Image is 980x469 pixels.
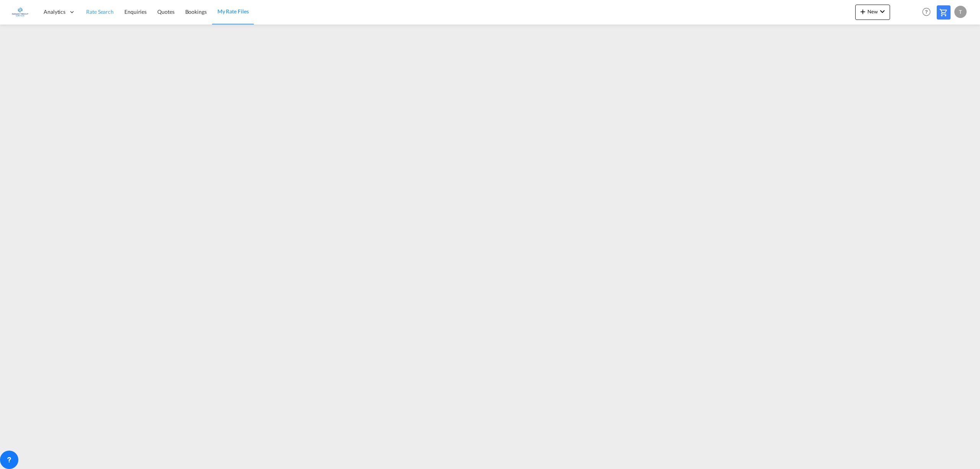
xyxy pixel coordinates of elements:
div: Help [920,5,937,19]
span: My Rate Files [217,8,249,15]
span: New [858,8,887,15]
md-icon: icon-chevron-down [878,7,887,16]
md-icon: icon-plus 400-fg [858,7,867,16]
span: Help [920,5,933,18]
span: Quotes [157,8,174,15]
span: Rate Search [86,8,114,15]
button: icon-plus 400-fgNewicon-chevron-down [855,5,890,20]
span: Enquiries [124,8,147,15]
img: 6a2c35f0b7c411ef99d84d375d6e7407.jpg [11,3,29,21]
span: Bookings [185,8,207,15]
span: Analytics [44,8,65,16]
div: T [954,6,967,18]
